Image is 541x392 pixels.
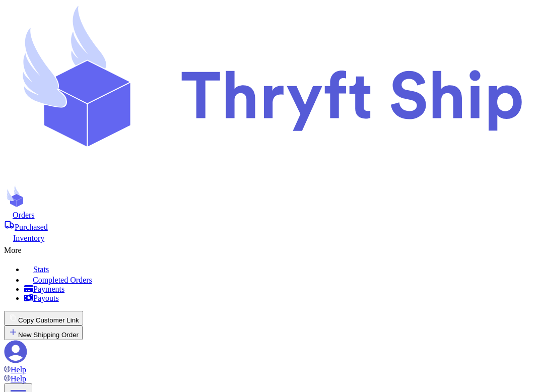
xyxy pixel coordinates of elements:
span: Inventory [13,234,44,242]
span: Completed Orders [33,276,92,284]
span: Orders [13,211,35,219]
a: Inventory [4,232,537,243]
span: Help [11,365,26,374]
span: Payouts [33,294,59,302]
span: Stats [33,265,49,274]
button: New Shipping Order [4,325,83,340]
span: Payments [33,285,64,293]
a: Stats [24,263,537,274]
a: Help [4,365,26,374]
span: Purchased [15,223,48,231]
a: Purchased [4,220,537,232]
a: Completed Orders [24,274,537,285]
a: Orders [4,210,537,220]
button: Copy Customer Link [4,311,83,325]
div: More [4,243,537,255]
a: Help [4,374,26,383]
a: Payments [24,285,537,294]
a: Payouts [24,294,537,303]
span: Help [11,374,26,383]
